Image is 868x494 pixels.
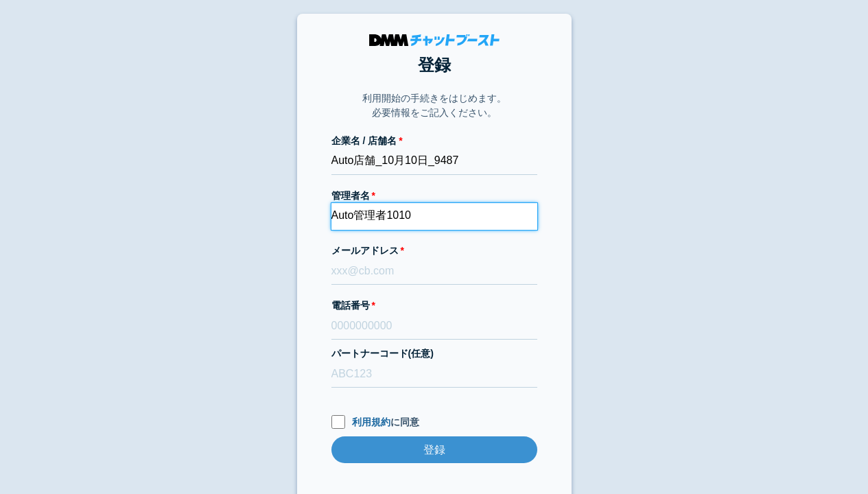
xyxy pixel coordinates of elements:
input: 株式会社チャットブースト [331,148,537,175]
input: 会話 太郎 [331,203,537,230]
input: 0000000000 [331,313,537,340]
p: 利用開始の手続きをはじめます。 必要情報をご記入ください。 [362,91,506,120]
h1: 登録 [331,53,537,78]
a: 利用規約 [352,416,390,427]
label: メールアドレス [331,244,537,258]
label: 管理者名 [331,189,537,203]
input: xxx@cb.com [331,258,537,285]
img: DMMチャットブースト [369,34,500,46]
input: 登録 [331,436,537,463]
label: パートナーコード(任意) [331,346,537,361]
input: ABC123 [331,361,537,388]
input: 利用規約に同意 [331,415,345,429]
label: 企業名 / 店舗名 [331,134,537,148]
label: に同意 [331,415,537,430]
label: 電話番号 [331,298,537,313]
